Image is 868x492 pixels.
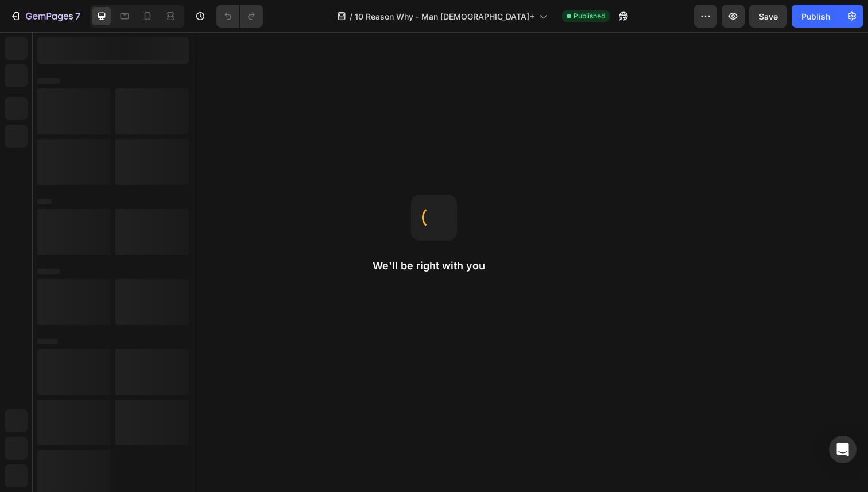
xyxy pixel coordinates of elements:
[573,11,605,21] span: Published
[792,5,840,28] button: Publish
[216,5,263,28] div: Undo/Redo
[749,5,787,28] button: Save
[373,259,495,273] h2: We'll be right with you
[75,9,80,23] p: 7
[355,10,534,22] span: 10 Reason Why - Man [DEMOGRAPHIC_DATA]+
[829,436,857,463] div: Open Intercom Messenger
[759,11,778,21] span: Save
[5,5,86,28] button: 7
[350,10,352,22] span: /
[801,10,830,22] div: Publish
